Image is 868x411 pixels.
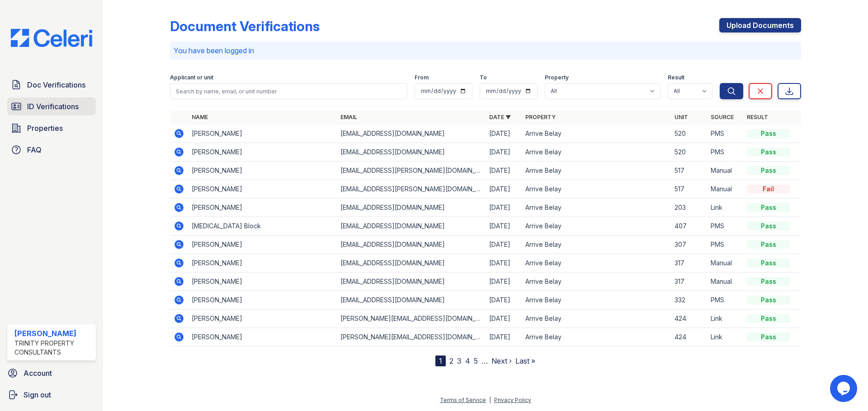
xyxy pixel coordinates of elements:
[188,254,337,272] td: [PERSON_NAME]
[7,119,96,137] a: Properties
[337,236,486,254] td: [EMAIL_ADDRESS][DOMAIN_NAME]
[671,180,707,199] td: 517
[188,180,337,199] td: [PERSON_NAME]
[474,356,478,365] a: 5
[522,143,670,162] td: Arrive Belay
[188,272,337,291] td: [PERSON_NAME]
[747,185,790,194] div: Fail
[707,236,743,254] td: PMS
[486,217,522,236] td: [DATE]
[486,272,522,291] td: [DATE]
[337,125,486,143] td: [EMAIL_ADDRESS][DOMAIN_NAME]
[671,217,707,236] td: 407
[675,114,688,120] a: Unit
[14,328,92,339] div: [PERSON_NAME]
[27,101,79,112] span: ID Verifications
[440,397,486,403] a: Terms of Service
[174,45,797,56] p: You have been logged in
[27,144,42,155] span: FAQ
[522,236,670,254] td: Arrive Belay
[525,114,556,120] a: Property
[435,356,446,366] div: 1
[486,236,522,254] td: [DATE]
[457,356,462,365] a: 3
[707,254,743,272] td: Manual
[671,199,707,217] td: 203
[337,143,486,162] td: [EMAIL_ADDRESS][DOMAIN_NAME]
[170,83,407,99] input: Search by name, email, or unit number
[27,123,63,134] span: Properties
[747,148,790,157] div: Pass
[337,291,486,309] td: [EMAIL_ADDRESS][DOMAIN_NAME]
[522,272,670,291] td: Arrive Belay
[707,125,743,143] td: PMS
[486,254,522,272] td: [DATE]
[671,309,707,328] td: 424
[711,114,734,120] a: Source
[337,309,486,328] td: [PERSON_NAME][EMAIL_ADDRESS][DOMAIN_NAME]
[4,364,99,382] a: Account
[707,328,743,346] td: Link
[747,222,790,231] div: Pass
[707,180,743,199] td: Manual
[830,375,859,402] iframe: chat widget
[522,162,670,180] td: Arrive Belay
[449,356,453,365] a: 2
[747,129,790,138] div: Pass
[337,199,486,217] td: [EMAIL_ADDRESS][DOMAIN_NAME]
[27,79,85,90] span: Doc Verifications
[188,143,337,162] td: [PERSON_NAME]
[707,291,743,309] td: PMS
[747,166,790,175] div: Pass
[707,199,743,217] td: Link
[671,254,707,272] td: 317
[486,180,522,199] td: [DATE]
[486,162,522,180] td: [DATE]
[522,199,670,217] td: Arrive Belay
[337,162,486,180] td: [EMAIL_ADDRESS][PERSON_NAME][DOMAIN_NAME]
[170,18,320,34] div: Document Verifications
[486,143,522,162] td: [DATE]
[522,291,670,309] td: Arrive Belay
[671,291,707,309] td: 332
[480,74,487,81] label: To
[4,386,99,404] button: Sign out
[522,217,670,236] td: Arrive Belay
[24,389,51,400] span: Sign out
[545,74,569,81] label: Property
[747,240,790,249] div: Pass
[486,199,522,217] td: [DATE]
[747,314,790,323] div: Pass
[337,180,486,199] td: [EMAIL_ADDRESS][PERSON_NAME][DOMAIN_NAME]
[481,356,488,366] span: …
[707,143,743,162] td: PMS
[522,254,670,272] td: Arrive Belay
[415,74,429,81] label: From
[671,328,707,346] td: 424
[522,180,670,199] td: Arrive Belay
[486,125,522,143] td: [DATE]
[489,114,511,120] a: Date ▼
[522,125,670,143] td: Arrive Belay
[747,114,768,120] a: Result
[671,162,707,180] td: 517
[337,272,486,291] td: [EMAIL_ADDRESS][DOMAIN_NAME]
[486,291,522,309] td: [DATE]
[486,328,522,346] td: [DATE]
[747,203,790,212] div: Pass
[671,143,707,162] td: 520
[340,114,357,120] a: Email
[671,272,707,291] td: 317
[489,397,491,403] div: |
[491,356,512,365] a: Next ›
[668,74,684,81] label: Result
[7,141,96,159] a: FAQ
[522,309,670,328] td: Arrive Belay
[707,272,743,291] td: Manual
[188,217,337,236] td: [MEDICAL_DATA] Block
[522,328,670,346] td: Arrive Belay
[671,236,707,254] td: 307
[188,199,337,217] td: [PERSON_NAME]
[465,356,470,365] a: 4
[188,328,337,346] td: [PERSON_NAME]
